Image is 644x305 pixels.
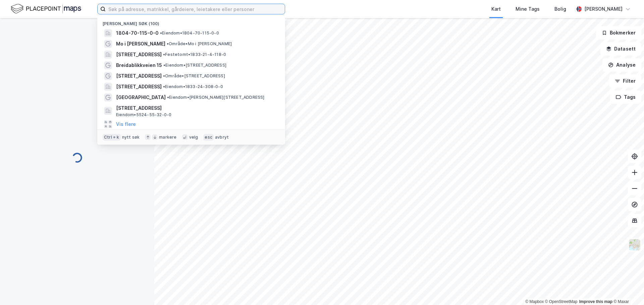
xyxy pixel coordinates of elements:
span: Eiendom • 1833-24-308-0-0 [163,84,223,89]
div: nytt søk [122,135,140,140]
div: avbryt [215,135,229,140]
div: [PERSON_NAME] [584,5,623,13]
button: Filter [609,74,641,88]
div: Kontrollprogram for chat [610,273,644,305]
span: • [163,63,165,68]
span: Festetomt • 1833-21-4-118-0 [163,52,226,57]
span: Område • Mo i [PERSON_NAME] [167,41,232,47]
span: • [163,73,165,78]
button: Tags [610,90,641,104]
span: [STREET_ADDRESS] [116,51,162,59]
div: Kart [491,5,501,13]
a: OpenStreetMap [545,299,578,304]
span: [STREET_ADDRESS] [116,83,162,91]
span: Eiendom • [STREET_ADDRESS] [163,63,226,68]
span: • [163,84,165,89]
button: Analyse [602,58,641,72]
img: Z [628,238,641,251]
input: Søk på adresse, matrikkel, gårdeiere, leietakere eller personer [106,4,285,14]
span: [STREET_ADDRESS] [116,104,277,112]
span: Breidablikkveien 15 [116,61,162,69]
span: • [167,41,169,46]
span: [GEOGRAPHIC_DATA] [116,93,166,101]
span: • [167,95,169,100]
button: Bokmerker [596,26,641,40]
img: spinner.a6d8c91a73a9ac5275cf975e30b51cfb.svg [72,152,83,163]
button: Vis flere [116,120,136,128]
div: Mine Tags [516,5,540,13]
button: Datasett [600,42,641,56]
div: esc [203,134,214,141]
img: logo.f888ab2527a4732fd821a326f86c7f29.svg [11,3,81,15]
div: [PERSON_NAME] søk (100) [97,16,285,28]
span: Eiendom • 5524-55-32-0-0 [116,112,171,118]
span: Område • [STREET_ADDRESS] [163,73,225,79]
div: Bolig [554,5,566,13]
iframe: Chat Widget [610,273,644,305]
span: Eiendom • 1804-70-115-0-0 [160,30,219,36]
div: markere [159,135,176,140]
span: 1804-70-115-0-0 [116,29,159,37]
span: Mo i [PERSON_NAME] [116,40,165,48]
a: Mapbox [525,299,544,304]
a: Improve this map [579,299,612,304]
span: Eiendom • [PERSON_NAME][STREET_ADDRESS] [167,95,265,100]
span: • [160,30,162,35]
div: Ctrl + k [103,134,121,141]
div: velg [189,135,198,140]
span: • [163,52,165,57]
span: [STREET_ADDRESS] [116,72,162,80]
